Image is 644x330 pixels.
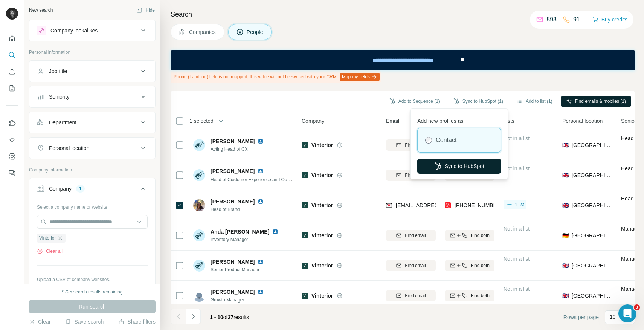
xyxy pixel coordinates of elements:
span: Seniority [621,117,641,125]
div: Department [49,119,76,126]
span: results [210,314,249,320]
img: LinkedIn logo [258,289,264,295]
span: 27 [228,314,234,320]
button: Use Surfe API [6,133,18,147]
span: [PHONE_NUMBER] [455,202,502,208]
button: Job title [29,62,155,80]
p: 91 [573,15,580,24]
span: Find email [405,262,426,269]
button: Dashboard [6,150,18,163]
button: Department [29,113,155,131]
span: Vinterior [311,232,333,239]
span: [PERSON_NAME] [211,198,255,205]
span: Head of Customer Experience and Operations [211,176,303,182]
button: Company1 [29,180,155,201]
button: Find email [386,139,436,151]
span: of [223,314,228,320]
button: Sync to HubSpot [417,159,501,174]
h4: Search [171,9,635,20]
div: Phone (Landline) field is not mapped, this value will not be synced with your CRM [171,70,381,83]
span: Find email [405,232,426,239]
img: provider findymail logo [386,202,392,209]
button: Find email [386,230,436,241]
button: Buy credits [592,14,627,25]
p: Upload a CSV of company websites. [37,276,148,283]
img: LinkedIn logo [258,259,264,265]
div: Job title [49,67,67,75]
img: Avatar [193,199,205,211]
span: [GEOGRAPHIC_DATA] [572,202,612,209]
span: [PERSON_NAME] [211,288,255,296]
img: Avatar [193,229,205,241]
button: Use Surfe on LinkedIn [6,116,18,130]
button: Quick start [6,32,18,45]
span: Head [621,196,633,202]
span: Find email [405,142,426,148]
span: 🇬🇧 [562,141,569,149]
button: Navigate to next page [186,309,201,324]
div: Company [49,185,72,192]
img: LinkedIn logo [258,168,264,174]
img: LinkedIn logo [272,229,278,235]
span: 1 selected [189,117,214,125]
span: [GEOGRAPHIC_DATA] [572,292,612,299]
span: 🇬🇧 [562,292,569,299]
span: Head of Brand [211,206,267,213]
div: Company lookalikes [50,27,98,34]
span: [GEOGRAPHIC_DATA] [572,232,612,239]
button: Find email [386,170,436,181]
p: Personal information [29,49,156,56]
button: Add to list (1) [511,96,558,107]
button: Personal location [29,139,155,157]
button: My lists [6,81,18,95]
button: Clear [29,318,50,325]
button: Add to Sequence (1) [384,96,445,107]
span: Not in a list [504,135,530,141]
span: Head [621,135,633,141]
img: Logo of Vinterior [302,202,308,208]
button: Find both [445,290,494,301]
span: Manager [621,226,642,232]
iframe: Intercom live chat [618,304,636,322]
button: Find both [445,230,494,241]
span: Manager [621,256,642,262]
span: [PERSON_NAME] [211,137,255,145]
div: New search [29,7,53,14]
span: 🇩🇪 [562,232,569,239]
button: Sync to HubSpot (1) [448,96,508,107]
img: Avatar [6,8,18,20]
img: LinkedIn logo [258,138,264,144]
span: [PERSON_NAME] [211,167,255,175]
button: Seniority [29,88,155,106]
span: Vinterior [311,262,333,269]
img: Avatar [193,290,205,302]
button: Search [6,48,18,62]
img: Logo of Vinterior [302,142,308,148]
span: Company [302,117,324,125]
button: Find email [386,290,436,301]
button: Share filters [118,318,156,325]
span: Vinterior [311,141,333,149]
span: Find emails & mobiles (1) [575,98,626,105]
button: Find email [386,260,436,271]
span: Anda [PERSON_NAME] [211,228,269,235]
span: People [247,28,264,36]
span: 1 list [515,201,524,208]
span: Find both [471,292,490,299]
span: Not in a list [504,286,530,292]
span: [GEOGRAPHIC_DATA] [572,171,612,179]
p: 10 [610,313,616,321]
p: Add new profiles as [417,114,501,125]
button: Feedback [6,166,18,180]
span: 🇬🇧 [562,262,569,269]
button: Find emails & mobiles (1) [561,96,631,107]
div: 9725 search results remaining [62,289,123,295]
button: Find both [445,260,494,271]
button: Company lookalikes [29,21,155,40]
span: 3 [634,304,640,310]
span: Find email [405,292,426,299]
button: Enrich CSV [6,65,18,78]
span: 🇬🇧 [562,171,569,179]
img: LinkedIn logo [258,199,264,205]
span: Vinterior [311,171,333,179]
